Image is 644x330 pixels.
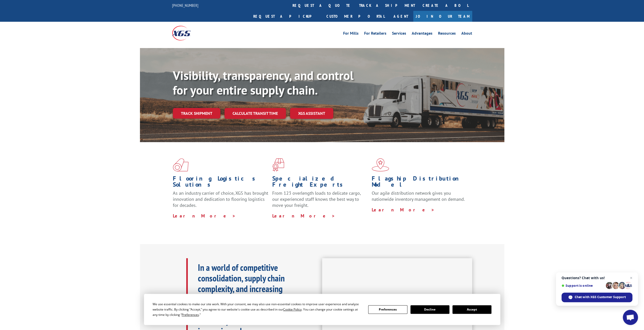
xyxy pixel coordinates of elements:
span: Cookie Policy [283,307,302,312]
a: For Retailers [364,31,386,37]
a: Resources [438,31,456,37]
img: xgs-icon-flagship-distribution-model-red [372,158,389,171]
a: Learn More > [272,213,335,219]
a: [PHONE_NUMBER] [172,3,198,8]
a: Join Our Team [413,11,472,22]
img: xgs-icon-focused-on-flooring-red [272,158,284,171]
a: Request a pickup [250,11,323,22]
a: Open chat [623,310,638,325]
span: Chat with XGS Customer Support [575,295,626,299]
button: Decline [410,305,449,314]
span: Support is online [562,284,604,288]
a: Learn More > [173,213,236,219]
span: Chat with XGS Customer Support [562,293,632,302]
h1: Flooring Logistics Solutions [173,175,268,190]
span: Preferences [182,313,199,317]
button: Accept [452,305,491,314]
a: For Mills [343,31,359,37]
img: xgs-icon-total-supply-chain-intelligence-red [173,158,189,171]
a: About [461,31,472,37]
div: We use essential cookies to make our site work. With your consent, we may also use non-essential ... [153,301,362,317]
p: From 123 overlength loads to delicate cargo, our experienced staff knows the best way to move you... [272,190,368,213]
h1: Specialized Freight Experts [272,175,368,190]
div: Cookie Consent Prompt [144,294,500,325]
a: Agent [388,11,413,22]
h1: Flagship Distribution Model [372,175,467,190]
button: Preferences [368,305,407,314]
span: As an industry carrier of choice, XGS has brought innovation and dedication to flooring logistics... [173,190,268,208]
span: Questions? Chat with us! [562,276,632,280]
a: Track shipment [173,108,220,119]
a: Calculate transit time [224,108,286,119]
a: XGS ASSISTANT [290,108,333,119]
a: Customer Portal [323,11,388,22]
a: Services [392,31,406,37]
span: Our agile distribution network gives you nationwide inventory management on demand. [372,190,465,202]
b: Visibility, transparency, and control for your entire supply chain. [173,68,354,98]
a: Learn More > [372,207,435,213]
a: Advantages [412,31,432,37]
